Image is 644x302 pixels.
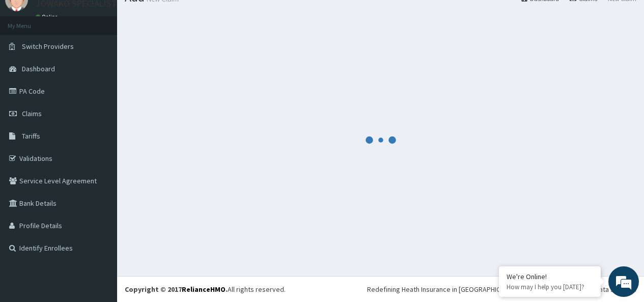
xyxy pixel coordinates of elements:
[59,88,141,190] span: We're online!
[125,285,228,294] strong: Copyright © 2017 .
[19,51,41,76] img: d_794563401_company_1708531726252_794563401
[22,64,55,73] span: Dashboard
[167,5,191,30] div: Minimize live chat window
[507,272,593,281] div: We're Online!
[5,197,194,233] textarea: Type your message and hit 'Enter'
[53,57,171,70] div: Chat with us now
[507,283,593,291] p: How may I help you today?
[366,125,396,155] svg: audio-loading
[117,276,644,302] footer: All rights reserved.
[182,285,226,294] a: RelianceHMO
[367,284,636,294] div: Redefining Heath Insurance in [GEOGRAPHIC_DATA] using Telemedicine and Data Science!
[22,131,40,141] span: Tariffs
[22,42,74,51] span: Switch Providers
[36,13,60,20] a: Online
[22,109,42,118] span: Claims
